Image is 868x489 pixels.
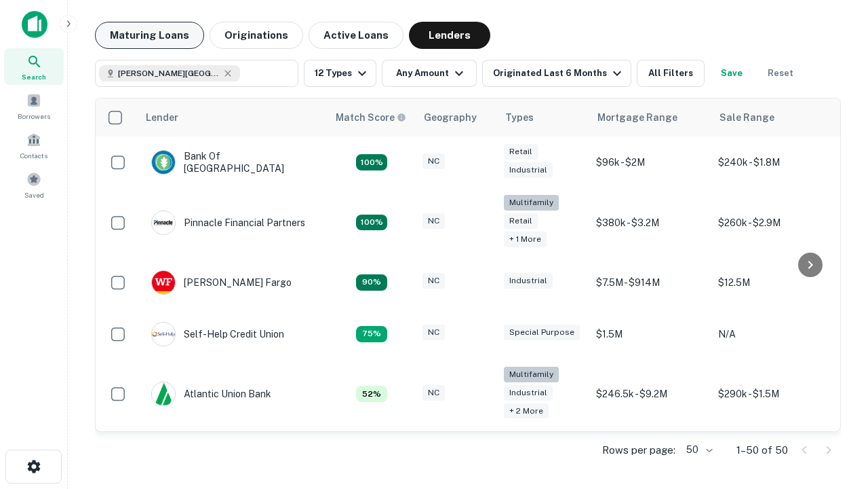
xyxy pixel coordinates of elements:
[589,137,711,188] td: $96k - $2M
[151,270,292,295] div: [PERSON_NAME] Fargo
[424,109,477,126] div: Geography
[589,188,711,257] td: $380k - $3.2M
[152,151,175,174] img: picture
[382,60,477,87] button: Any Amount
[482,60,631,87] button: Originated Last 6 Months
[504,232,547,247] div: + 1 more
[4,48,64,85] a: Search
[152,211,175,234] img: picture
[800,380,868,446] iframe: Chat Widget
[356,386,387,402] div: Matching Properties: 7, hasApolloMatch: undefined
[151,211,305,235] div: Pinnacle Financial Partners
[505,109,534,126] div: Types
[328,98,416,137] th: Capitalize uses an advanced AI algorithm to match your search with the best lender. The match sco...
[589,257,711,308] td: $7.5M - $914M
[589,308,711,360] td: $1.5M
[711,360,833,429] td: $290k - $1.5M
[18,111,50,122] span: Borrowers
[711,257,833,308] td: $12.5M
[152,382,175,405] img: picture
[504,325,580,340] div: Special Purpose
[151,150,314,175] div: Bank Of [GEOGRAPHIC_DATA]
[24,189,44,200] span: Saved
[504,385,553,401] div: Industrial
[504,273,553,289] div: Industrial
[719,109,774,126] div: Sale Range
[356,154,387,170] div: Matching Properties: 14, hasApolloMatch: undefined
[637,60,705,87] button: All Filters
[151,322,284,346] div: Self-help Credit Union
[422,153,445,169] div: NC
[711,308,833,360] td: N/A
[589,98,711,137] th: Mortgage Range
[22,11,47,38] img: capitalize-icon.png
[336,110,403,125] h6: Match Score
[504,213,538,229] div: Retail
[422,385,445,401] div: NC
[4,88,64,124] a: Borrowers
[422,273,445,289] div: NC
[504,195,559,211] div: Multifamily
[409,22,490,49] button: Lenders
[493,65,625,81] div: Originated Last 6 Months
[356,274,387,291] div: Matching Properties: 12, hasApolloMatch: undefined
[22,71,46,82] span: Search
[4,166,64,203] a: Saved
[422,213,445,229] div: NC
[138,98,328,137] th: Lender
[711,188,833,257] td: $260k - $2.9M
[589,360,711,429] td: $246.5k - $9.2M
[20,150,47,161] span: Contacts
[710,60,753,87] button: Save your search to get updates of matches that match your search criteria.
[736,442,788,458] p: 1–50 of 50
[356,326,387,342] div: Matching Properties: 10, hasApolloMatch: undefined
[422,325,445,340] div: NC
[118,67,220,79] span: [PERSON_NAME][GEOGRAPHIC_DATA], [GEOGRAPHIC_DATA]
[151,382,271,406] div: Atlantic Union Bank
[416,98,497,137] th: Geography
[711,98,833,137] th: Sale Range
[210,22,303,49] button: Originations
[504,162,553,178] div: Industrial
[152,271,175,294] img: picture
[681,440,715,460] div: 50
[146,109,178,126] div: Lender
[4,127,64,164] a: Contacts
[602,442,675,458] p: Rows per page:
[152,323,175,346] img: picture
[356,215,387,231] div: Matching Properties: 24, hasApolloMatch: undefined
[504,403,549,419] div: + 2 more
[504,367,559,382] div: Multifamily
[504,144,538,160] div: Retail
[304,60,376,87] button: 12 Types
[336,110,406,125] div: Capitalize uses an advanced AI algorithm to match your search with the best lender. The match sco...
[95,22,204,49] button: Maturing Loans
[597,109,677,126] div: Mortgage Range
[759,60,802,87] button: Reset
[711,137,833,188] td: $240k - $1.8M
[497,98,589,137] th: Types
[309,22,403,49] button: Active Loans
